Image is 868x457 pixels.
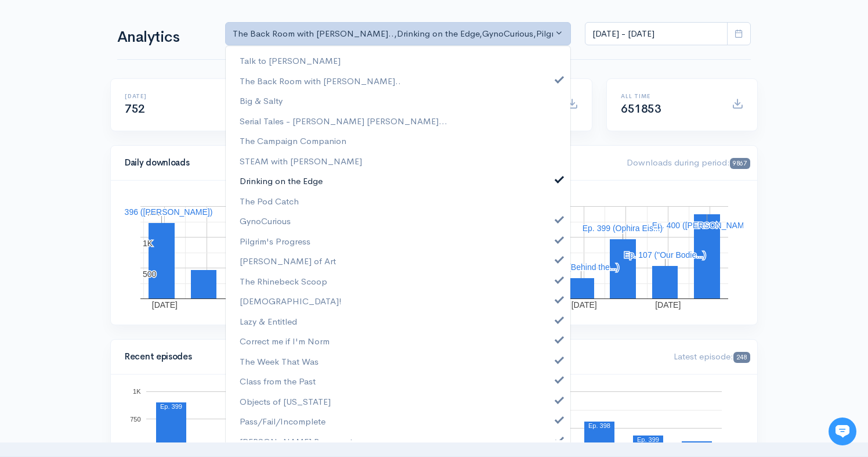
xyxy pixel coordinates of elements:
[621,93,718,99] h6: All time
[110,207,213,217] text: Ep. 396 ([PERSON_NAME])
[240,355,319,368] span: The Week That Was
[16,199,216,213] p: Find an answer quickly
[733,352,750,363] span: 248
[240,334,330,348] span: Correct me if I'm Norm
[240,254,336,268] span: [PERSON_NAME] of Art
[152,300,178,310] text: [DATE]
[225,22,571,46] button: The Back Room with Andy O..., Drinking on the Edge, GynoCurious, Pilgrim's Progress, Joan of Art,...
[240,54,341,67] span: Talk to [PERSON_NAME]
[240,74,401,88] span: The Back Room with [PERSON_NAME]..
[585,22,728,46] input: analytics date range selector
[125,195,743,311] svg: A chart.
[125,102,145,116] span: 752
[143,269,157,279] text: 500
[240,94,283,107] span: Big & Salty
[125,158,613,168] h4: Daily downloads
[233,27,553,41] div: The Back Room with [PERSON_NAME].. , Drinking on the Edge , GynoCurious , Pilgrim's Progress , [P...
[240,114,447,128] span: Serial Tales - [PERSON_NAME] [PERSON_NAME]...
[18,154,214,177] button: New conversation
[240,395,331,408] span: Objects of [US_STATE]
[130,415,140,422] text: 750
[829,418,856,445] iframe: gist-messenger-bubble-iframe
[240,195,299,208] span: The Pod Catch
[240,435,353,448] span: [PERSON_NAME] Basement
[17,77,215,133] h2: Just let us know if you need anything and we'll be happy to help! 🙂
[588,422,610,429] text: Ep. 398
[624,250,706,260] text: Ep. 107 ("Our Bodie...)
[240,154,362,168] span: STEAM with [PERSON_NAME]
[240,214,291,228] span: GynoCurious
[621,102,661,116] span: 651853
[240,294,342,308] span: [DEMOGRAPHIC_DATA]!
[117,29,211,46] h1: Analytics
[572,300,597,310] text: [DATE]
[17,56,215,75] h1: Hi 👋
[655,300,681,310] text: [DATE]
[240,235,310,248] span: Pilgrim's Progress
[240,174,323,188] span: Drinking on the Edge
[627,157,750,168] span: Downloads during period:
[143,239,153,248] text: 1K
[125,352,406,362] h4: Recent episodes
[652,221,761,230] text: Ep. 400 ([PERSON_NAME]...)
[133,388,141,395] text: 1K
[160,403,182,410] text: Ep. 399
[674,351,750,362] span: Latest episode:
[240,275,327,288] span: The Rhinebeck Scoop
[583,224,663,233] text: Ep. 399 (Ophira Eis...)
[637,436,659,443] text: Ep. 399
[240,315,297,328] span: Lazy & Entitled
[75,161,139,170] span: New conversation
[34,218,207,242] input: Search articles
[730,158,750,169] span: 9867
[686,442,708,449] text: Ep. 400
[143,208,160,217] text: 1.5K
[542,262,619,272] text: Ep. 21 (Behind the...)
[240,415,325,428] span: Pass/Fail/Incomplete
[240,375,316,388] span: Class from the Past
[240,134,346,147] span: The Campaign Companion
[125,93,222,99] h6: [DATE]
